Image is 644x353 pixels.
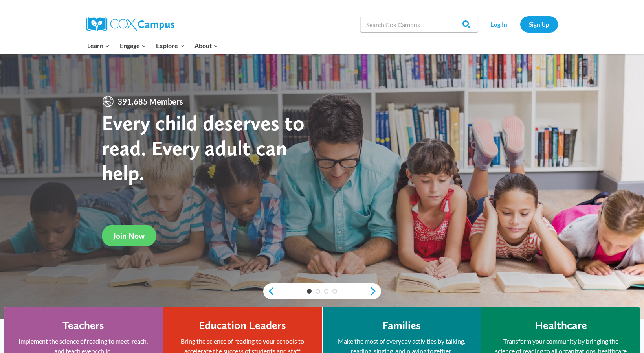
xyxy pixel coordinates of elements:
a: Join Now [102,225,156,246]
a: previous [263,287,275,296]
nav: Secondary Navigation [482,16,558,32]
span: Explore [156,40,184,51]
span: Learn [87,40,110,51]
strong: Every child deserves to read. Every adult can help. [102,110,305,185]
a: 2 [316,289,320,294]
a: Sign Up [520,16,558,32]
h4: Education Leaders [199,319,286,332]
img: Cox Campus [86,17,174,31]
h4: Teachers [62,319,104,332]
h4: Healthcare [535,319,587,332]
a: 1 [307,289,312,294]
a: next [369,287,381,296]
div: content slider buttons [263,283,381,299]
span: About [194,40,218,51]
a: Log In [482,16,516,32]
input: Search Cox Campus [360,17,478,32]
span: Join Now [114,231,145,241]
nav: Primary Navigation [83,37,223,54]
span: 391,685 Members [114,95,186,108]
span: Engage [120,40,146,51]
a: 3 [324,289,329,294]
a: 4 [332,289,337,294]
h4: Families [382,319,421,332]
